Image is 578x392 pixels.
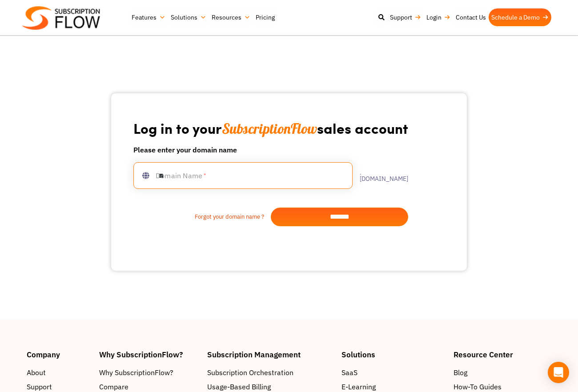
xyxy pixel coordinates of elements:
[453,8,489,26] a: Contact Us
[207,351,333,358] h4: Subscription Management
[207,367,333,378] a: Subscription Orchestration
[99,351,198,358] h4: Why SubscriptionFlow?
[27,381,52,392] span: Support
[454,381,502,392] span: How-To Guides
[209,8,253,26] a: Resources
[168,8,209,26] a: Solutions
[27,367,46,378] span: About
[424,8,453,26] a: Login
[253,8,277,26] a: Pricing
[129,8,168,26] a: Features
[133,212,271,221] a: Forgot your domain name ?
[222,120,317,137] span: SubscriptionFlow
[387,8,424,26] a: Support
[99,367,173,378] span: Why SubscriptionFlow?
[22,6,100,30] img: Subscriptionflow
[27,381,90,392] a: Support
[133,119,408,137] h1: Log in to your sales account
[341,367,445,378] a: SaaS
[454,351,551,358] h4: Resource Center
[133,144,408,155] h6: Please enter your domain name
[341,381,445,392] a: E-Learning
[99,381,128,392] span: Compare
[27,367,90,378] a: About
[341,367,357,378] span: SaaS
[341,381,376,392] span: E-Learning
[548,362,569,383] div: Open Intercom Messenger
[489,8,551,26] a: Schedule a Demo
[454,367,467,378] span: Blog
[353,169,408,182] label: .[DOMAIN_NAME]
[454,381,551,392] a: How-To Guides
[99,367,198,378] a: Why SubscriptionFlow?
[27,351,90,358] h4: Company
[99,381,198,392] a: Compare
[454,367,551,378] a: Blog
[207,381,333,392] a: Usage-Based Billing
[207,367,293,378] span: Subscription Orchestration
[341,351,445,358] h4: Solutions
[207,381,271,392] span: Usage-Based Billing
